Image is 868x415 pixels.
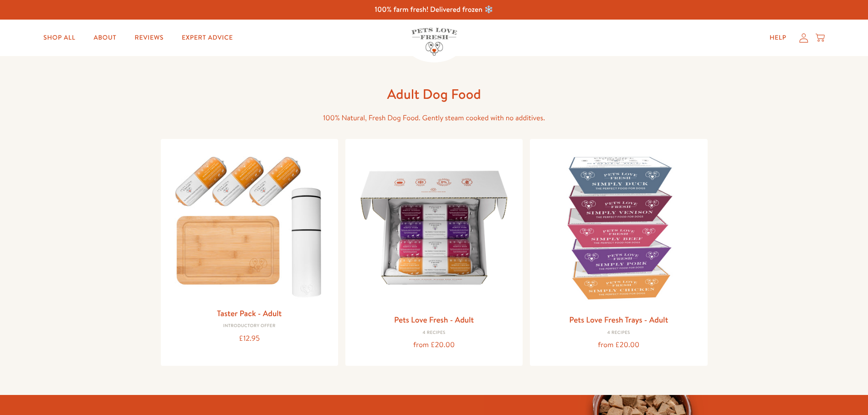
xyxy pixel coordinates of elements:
[537,146,700,309] img: Pets Love Fresh Trays - Adult
[36,29,82,47] a: Shop All
[288,85,580,103] h1: Adult Dog Food
[353,146,515,309] img: Pets Love Fresh - Adult
[537,339,700,351] div: from £20.00
[411,28,457,56] img: Pets Love Fresh
[353,330,515,336] div: 4 Recipes
[353,339,515,351] div: from £20.00
[175,29,240,47] a: Expert Advice
[762,29,794,47] a: Help
[128,29,171,47] a: Reviews
[323,113,545,123] span: 100% Natural, Fresh Dog Food. Gently steam cooked with no additives.
[394,314,474,325] a: Pets Love Fresh - Adult
[217,307,282,319] a: Taster Pack - Adult
[537,330,700,336] div: 4 Recipes
[168,146,331,302] img: Taster Pack - Adult
[168,333,331,345] div: £12.95
[569,314,668,325] a: Pets Love Fresh Trays - Adult
[86,29,123,47] a: About
[168,323,331,329] div: Introductory Offer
